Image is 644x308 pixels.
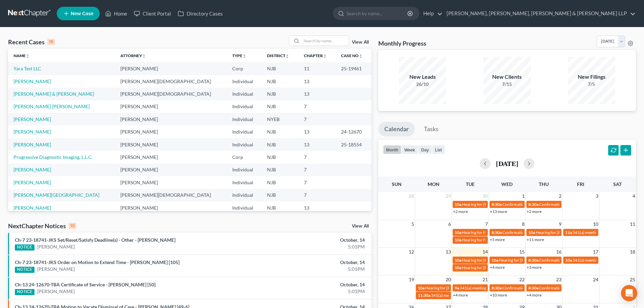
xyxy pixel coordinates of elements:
td: Individual [227,88,262,100]
span: 6 [448,220,452,228]
span: 21 [482,276,488,284]
td: NJB [262,75,298,88]
span: 29 [445,192,452,200]
td: [PERSON_NAME] [115,164,227,176]
span: 10a [455,258,461,263]
td: Individual [227,176,262,189]
i: unfold_more [142,54,146,58]
i: unfold_more [359,54,363,58]
td: [PERSON_NAME] [115,113,227,125]
td: Individual [227,100,262,113]
td: 7 [299,100,336,113]
span: Hearing for [PERSON_NAME] [462,265,515,270]
span: 19 [408,276,415,284]
a: +2 more [453,209,468,214]
span: 1 [521,192,525,200]
span: Hearing for [PERSON_NAME] [499,258,552,263]
a: Home [102,7,130,20]
a: Client Portal [130,7,174,20]
td: [PERSON_NAME] [115,151,227,163]
div: October, 14 [253,259,365,266]
a: Tasks [418,122,445,137]
span: 10 [592,220,599,228]
span: 4 [632,192,636,200]
td: 7 [299,176,336,189]
span: 11:30a [418,293,430,298]
span: Hearing for [PERSON_NAME] [462,202,515,207]
td: Individual [227,113,262,125]
span: Hearing for [PERSON_NAME] [425,285,478,290]
span: 28 [408,192,415,200]
td: 7 [299,189,336,202]
td: NJB [262,151,298,163]
td: Corp [227,62,262,75]
div: 15 [47,39,55,45]
a: Chapterunfold_more [304,53,327,58]
span: 10a [455,202,461,207]
td: 11 [299,62,336,75]
div: Recent Cases [8,38,55,46]
a: Typeunfold_more [232,53,246,58]
td: NJB [262,88,298,100]
div: 5:01PM [253,266,365,273]
td: 24-12670 [336,125,372,138]
i: unfold_more [242,54,246,58]
span: Hearing for [PERSON_NAME] [462,258,515,263]
span: 24 [592,276,599,284]
td: 7 [299,113,336,125]
span: 9a [455,285,459,290]
td: NJB [262,62,298,75]
span: 8:30a [492,230,502,235]
span: Hearing for [PERSON_NAME] [536,230,589,235]
i: unfold_more [323,54,327,58]
a: +2 more [527,209,542,214]
span: 30 [482,192,488,200]
td: NJB [262,202,298,214]
button: list [432,145,445,154]
a: Ch-13 24-12670-TBA Certificate of Service - [PERSON_NAME] [50] [15,282,156,287]
div: NOTICE [15,289,34,295]
span: 22 [519,276,525,284]
span: 10a [565,258,572,263]
i: unfold_more [26,54,30,58]
a: Ch-7 23-18741-JKS Order on Motion to Extend Time - [PERSON_NAME] [105] [15,259,180,265]
div: New Clients [483,73,531,81]
span: Hearing for Fulme Cruces [PERSON_NAME] De Zeballo [462,237,559,242]
div: NOTICE [15,267,34,273]
span: 17 [592,248,599,256]
span: 2 [558,192,562,200]
a: [PERSON_NAME] [14,142,51,147]
td: Individual [227,164,262,176]
div: New Leads [399,73,446,81]
span: 341(a) meeting for [PERSON_NAME] [460,285,525,290]
h3: Monthly Progress [378,39,426,47]
td: Individual [227,202,262,214]
a: Help [420,7,443,20]
div: Open Intercom Messenger [621,285,637,301]
button: month [383,145,401,154]
span: 8:30a [492,285,502,290]
td: NJB [262,189,298,202]
td: [PERSON_NAME] [115,176,227,189]
a: [PERSON_NAME] [37,266,75,273]
div: 5:01PM [253,243,365,250]
a: [PERSON_NAME] & [PERSON_NAME] [14,91,94,97]
span: 341(a) meeting for [PERSON_NAME] [573,230,638,235]
td: NYEB [262,113,298,125]
span: 25 [629,276,636,284]
div: NOTICE [15,244,34,251]
span: 10a [418,285,425,290]
td: Individual [227,189,262,202]
span: 3 [595,192,599,200]
a: View All [352,40,369,45]
span: Sun [392,181,402,187]
input: Search by name... [302,36,349,46]
span: Confirmation hearing for Bakri Fostok [539,285,606,290]
td: NJB [262,125,298,138]
span: 7 [484,220,488,228]
div: October, 14 [253,237,365,243]
a: [PERSON_NAME] [14,129,51,135]
div: 7/15 [483,81,531,88]
td: [PERSON_NAME][DEMOGRAPHIC_DATA] [115,75,227,88]
span: 10a [528,230,535,235]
